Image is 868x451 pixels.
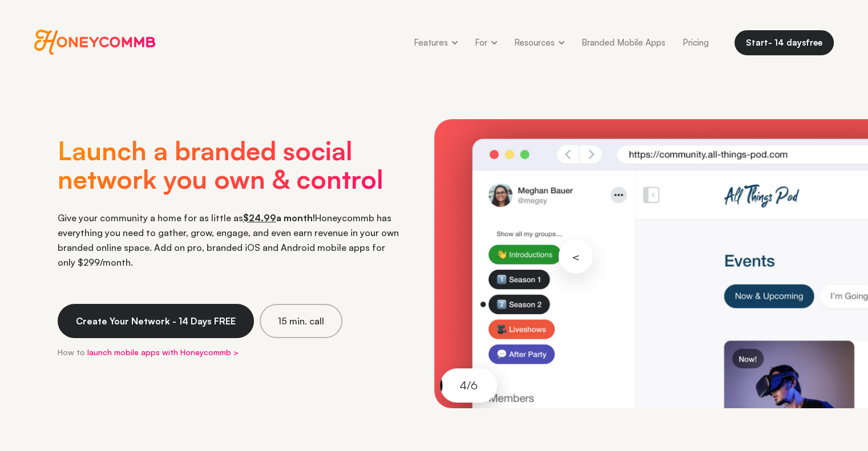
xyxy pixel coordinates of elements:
[405,30,717,55] div: Honeycommb navigation
[58,304,254,338] a: Create Your Network - 14 Days FREE
[768,37,806,48] span: - 14 days
[260,304,342,338] a: 15 min. call
[405,30,466,55] a: Features
[58,210,400,270] div: Give your community a home for as little as Honeycommb has everything you need to gather, grow, e...
[278,315,324,327] span: 15 min. call
[506,30,573,55] a: Resources
[34,30,156,55] span: Honeycommb
[76,315,236,327] span: Create Your Network - 14 Days FREE
[34,30,156,55] a: Go to Honeycommb homepage
[806,37,822,48] span: free
[87,347,239,357] a: launch mobile apps with Honeycommb >
[674,30,717,55] a: Pricing
[573,30,674,55] a: Branded Mobile Apps
[243,212,276,224] u: $24.99
[243,212,315,224] strong: a month!
[58,347,85,357] span: How to
[466,30,506,55] a: For
[58,136,400,210] h1: Launch a branded social network you own & control
[746,37,768,48] span: Start
[734,30,834,55] a: Start- 14 daysfree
